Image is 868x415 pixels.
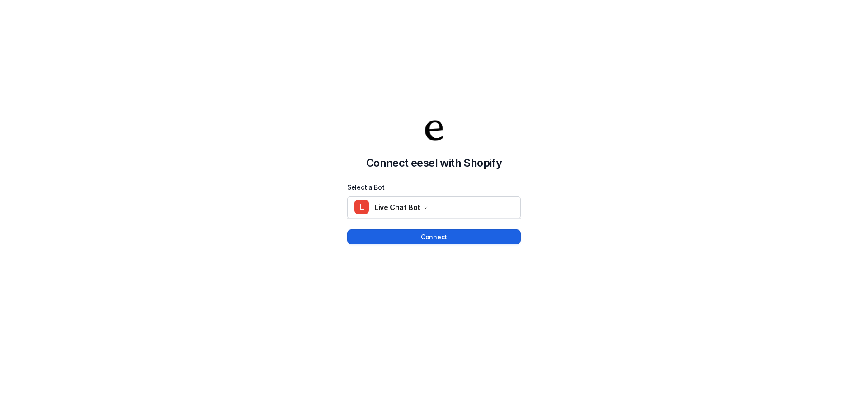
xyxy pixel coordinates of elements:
[347,196,521,218] button: LLive Chat Bot
[347,182,521,193] label: Select a Bot
[354,200,369,214] span: L
[374,201,420,214] span: Live Chat Bot
[420,117,448,144] img: Your Company
[347,155,521,171] h2: Connect eesel with Shopify
[347,229,521,244] button: Connect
